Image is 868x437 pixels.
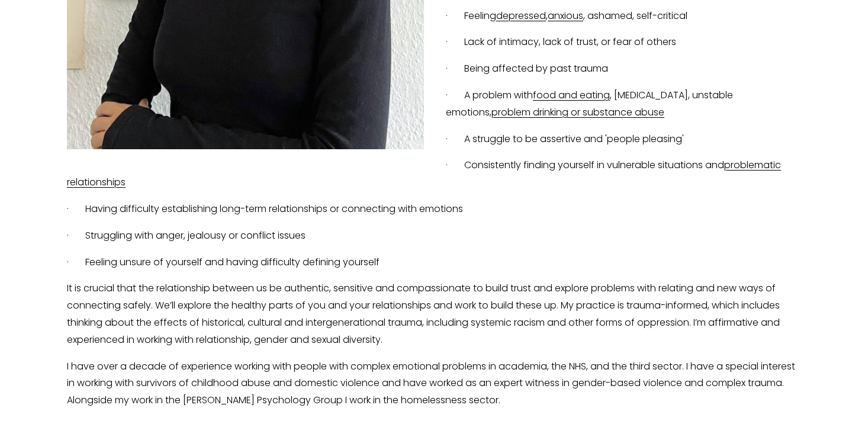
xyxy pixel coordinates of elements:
a: depressed [496,9,546,23]
p: I have over a decade of experience working with people with complex emotional problems in academi... [67,358,801,409]
a: problem drinking or substance abuse [491,105,664,119]
p: · Struggling with anger, jealousy or conflict issues [67,227,801,245]
p: · Having difficulty establishing long-term relationships or connecting with emotions [67,201,801,218]
a: food and eating [533,88,610,102]
p: · A struggle to be assertive and 'people pleasing' [67,131,801,148]
p: · Feeling , , ashamed, self-critical [67,8,801,25]
p: It is crucial that the relationship between us be authentic, sensitive and compassionate to build... [67,280,801,348]
p: · Being affected by past trauma [67,60,801,78]
p: · Feeling unsure of yourself and having difficulty defining yourself [67,254,801,271]
a: anxious [548,9,583,23]
p: · Lack of intimacy, lack of trust, or fear of others [67,34,801,51]
p: · Consistently finding yourself in vulnerable situations and [67,157,801,191]
p: · A problem with , [MEDICAL_DATA], unstable emotions, [67,87,801,121]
